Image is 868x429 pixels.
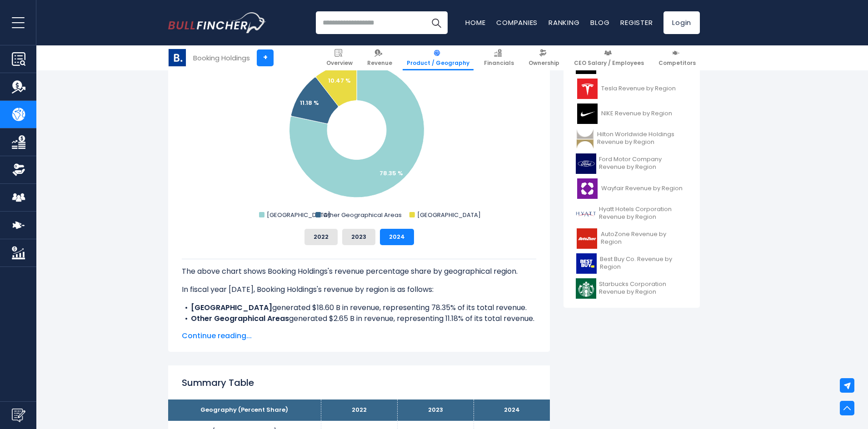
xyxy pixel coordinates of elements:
[168,399,321,421] th: Geography (Percent Share)
[570,151,693,176] a: Ford Motor Company Revenue by Region
[182,313,536,324] li: generated $2.65 B in revenue, representing 11.18% of its total revenue.
[599,281,688,296] span: Starbucks Corporation Revenue by Region
[363,45,396,70] a: Revenue
[601,110,672,118] span: NIKE Revenue by Region
[168,12,266,33] img: Bullfincher logo
[570,176,693,201] a: Wayfair Revenue by Region
[576,228,598,249] img: AZO logo
[600,256,688,271] span: Best Buy Co. Revenue by Region
[304,229,338,245] button: 2022
[182,259,536,390] div: The for Booking Holdings is the [GEOGRAPHIC_DATA], which represents 78.35% of its total revenue. ...
[465,18,485,27] a: Home
[380,229,414,245] button: 2024
[524,45,564,70] a: Ownership
[367,59,392,67] span: Revenue
[474,399,550,421] th: 2024
[191,302,272,313] b: [GEOGRAPHIC_DATA]
[480,45,518,70] a: Financials
[601,231,688,246] span: AutoZone Revenue by Region
[576,128,594,149] img: HLT logo
[576,104,599,124] img: NKE logo
[300,99,319,107] text: 11.18 %
[576,153,596,174] img: F logo
[182,376,536,390] h2: Summary Table
[576,278,596,299] img: SBUX logo
[576,203,596,224] img: H logo
[654,45,700,70] a: Competitors
[599,156,688,171] span: Ford Motor Company Revenue by Region
[182,324,536,335] li: generated $2.49 B in revenue, representing 10.47% of its total revenue.
[182,302,536,313] li: generated $18.60 B in revenue, representing 78.35% of its total revenue.
[570,276,693,301] a: Starbucks Corporation Revenue by Region
[182,284,536,295] p: In fiscal year [DATE], Booking Holdings's revenue by region is as follows:
[379,169,403,178] text: 78.35 %
[182,330,536,341] span: Continue reading...
[570,201,693,226] a: Hyatt Hotels Corporation Revenue by Region
[191,313,289,324] b: Other Geographical Areas
[574,59,644,67] span: CEO Salary / Employees
[182,40,536,222] svg: Booking Holdings's Revenue Share by Region
[620,18,653,27] a: Register
[484,59,514,67] span: Financials
[570,101,693,126] a: NIKE Revenue by Region
[570,226,693,251] a: AutoZone Revenue by Region
[590,18,609,27] a: Blog
[496,18,538,27] a: Companies
[169,49,186,66] img: BKNG logo
[529,59,559,67] span: Ownership
[323,211,402,219] text: Other Geographical Areas
[322,45,357,70] a: Overview
[403,45,474,70] a: Product / Geography
[576,79,599,99] img: TSLA logo
[570,126,693,151] a: Hilton Worldwide Holdings Revenue by Region
[328,76,351,85] text: 10.47 %
[191,324,272,335] b: [GEOGRAPHIC_DATA]
[570,45,648,70] a: CEO Salary / Employees
[417,211,481,219] text: [GEOGRAPHIC_DATA]
[407,59,469,67] span: Product / Geography
[570,251,693,276] a: Best Buy Co. Revenue by Region
[342,229,375,245] button: 2023
[599,56,688,71] span: [DOMAIN_NAME] Revenue by Region
[168,12,266,33] a: Go to homepage
[601,185,683,192] span: Wayfair Revenue by Region
[326,59,353,67] span: Overview
[397,399,474,421] th: 2023
[599,206,688,221] span: Hyatt Hotels Corporation Revenue by Region
[601,85,676,93] span: Tesla Revenue by Region
[576,178,599,199] img: W logo
[267,211,330,219] text: [GEOGRAPHIC_DATA]
[549,18,579,27] a: Ranking
[663,11,700,34] a: Login
[12,163,25,177] img: Ownership
[182,266,536,277] p: The above chart shows Booking Holdings's revenue percentage share by geographical region.
[576,253,597,274] img: BBY logo
[257,49,274,66] a: +
[597,131,688,146] span: Hilton Worldwide Holdings Revenue by Region
[658,59,696,67] span: Competitors
[193,53,250,63] div: Booking Holdings
[425,11,448,34] button: Search
[570,76,693,101] a: Tesla Revenue by Region
[321,399,397,421] th: 2022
